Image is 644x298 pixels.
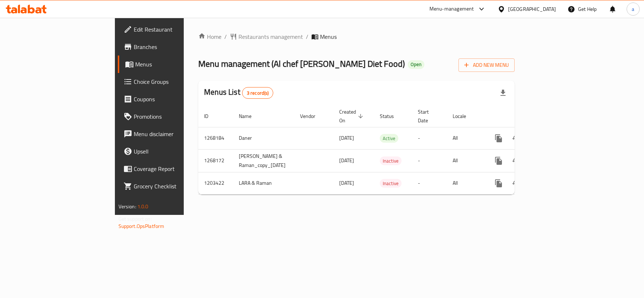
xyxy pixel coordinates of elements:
[339,133,354,143] span: [DATE]
[484,105,565,127] th: Actions
[134,25,217,34] span: Edit Restaurant
[134,42,217,51] span: Branches
[134,182,217,191] span: Grocery Checklist
[507,130,525,147] button: Change Status
[490,175,507,192] button: more
[239,112,261,121] span: Name
[339,156,354,165] span: [DATE]
[412,149,447,172] td: -
[233,149,294,172] td: [PERSON_NAME] & Raman_copy_[DATE]
[135,60,217,69] span: Menus
[118,125,223,143] a: Menu disclaimer
[119,202,136,211] span: Version:
[380,157,402,165] span: Inactive
[118,177,223,195] a: Grocery Checklist
[119,221,165,231] a: Support.OpsPlatform
[134,112,217,121] span: Promotions
[494,84,512,102] div: Export file
[134,95,217,103] span: Coupons
[339,178,354,188] span: [DATE]
[134,147,217,156] span: Upsell
[632,5,634,13] span: a
[118,90,223,108] a: Coupons
[238,32,303,41] span: Restaurants management
[306,32,308,41] li: /
[137,202,149,211] span: 1.0.0
[233,127,294,149] td: Daner
[118,143,223,160] a: Upsell
[233,172,294,194] td: LARA & Raman
[242,87,274,99] div: Total records count
[198,32,515,41] nav: breadcrumb
[134,164,217,173] span: Coverage Report
[134,77,217,86] span: Choice Groups
[412,127,447,149] td: -
[204,87,273,99] h2: Menus List
[412,172,447,194] td: -
[380,156,402,165] div: Inactive
[380,112,403,121] span: Status
[118,38,223,56] a: Branches
[134,130,217,138] span: Menu disclaimer
[198,105,565,195] table: enhanced table
[118,160,223,177] a: Coverage Report
[320,32,337,41] span: Menus
[408,61,424,68] span: Open
[230,32,303,41] a: Restaurants management
[224,32,227,41] li: /
[418,107,438,125] span: Start Date
[339,107,365,125] span: Created On
[118,21,223,38] a: Edit Restaurant
[204,112,218,121] span: ID
[242,90,273,97] span: 3 record(s)
[380,134,398,143] span: Active
[119,214,152,224] span: Get support on:
[507,175,525,192] button: Change Status
[429,5,474,13] div: Menu-management
[447,127,484,149] td: All
[118,56,223,73] a: Menus
[458,58,515,72] button: Add New Menu
[490,152,507,170] button: more
[198,56,405,72] span: Menu management ( Al chef [PERSON_NAME] Diet Food )
[447,149,484,172] td: All
[118,73,223,90] a: Choice Groups
[300,112,325,121] span: Vendor
[464,61,509,70] span: Add New Menu
[453,112,475,121] span: Locale
[380,179,402,188] span: Inactive
[118,108,223,125] a: Promotions
[490,130,507,147] button: more
[507,152,525,170] button: Change Status
[508,5,556,13] div: [GEOGRAPHIC_DATA]
[447,172,484,194] td: All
